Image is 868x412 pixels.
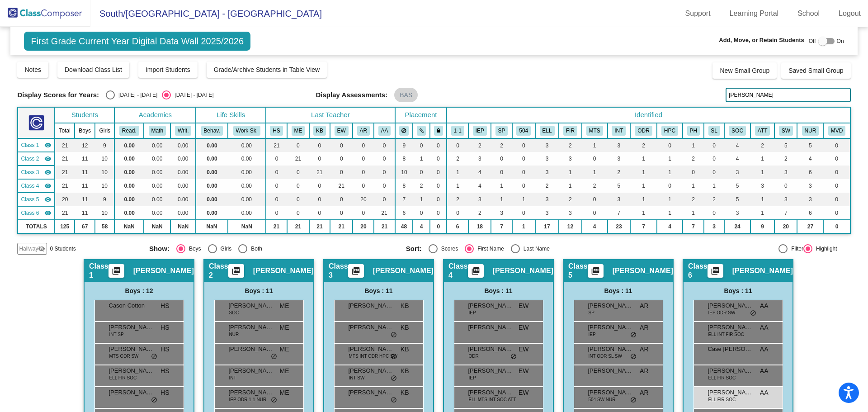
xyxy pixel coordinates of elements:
button: Print Students Details [468,264,484,278]
td: 1 [657,152,683,166]
td: 9 [95,193,114,206]
td: 7 [395,193,413,206]
td: 1 [559,179,581,193]
td: 0.00 [228,138,266,152]
td: 0 [353,179,374,193]
td: Kelly Bjorklund - No Class Name [18,166,55,179]
th: Academics [114,107,196,123]
td: 1 [657,166,683,179]
td: 5 [797,138,823,152]
button: SP [495,126,508,136]
button: ATT [755,126,770,136]
td: 10 [95,206,114,220]
td: 2 [750,138,774,152]
td: 3 [724,166,750,179]
td: 0.00 [196,193,227,206]
td: 1 [413,152,430,166]
th: One on one Paraprofessional [447,123,468,138]
td: 6 [797,166,823,179]
td: 0.00 [114,206,144,220]
td: 1 [582,166,608,179]
td: 0.00 [170,152,196,166]
button: Work Sk. [233,126,260,136]
button: SOC [729,126,746,136]
td: 0 [823,138,850,152]
button: Grade/Archive Students in Table View [207,62,327,78]
button: ODR [635,126,652,136]
td: 10 [95,152,114,166]
td: 10 [95,166,114,179]
button: Print Students Details [708,264,723,278]
td: 0 [374,152,395,166]
button: Read. [119,126,139,136]
td: 0.00 [144,179,170,193]
td: 4 [724,138,750,152]
td: 11 [75,166,95,179]
td: 0 [774,179,797,193]
td: 3 [750,179,774,193]
td: 21 [287,152,309,166]
th: Heidi Schultz [266,123,287,138]
td: 11 [75,179,95,193]
td: 1 [582,138,608,152]
button: EW [335,126,349,136]
td: 11 [75,206,95,220]
span: Off [809,37,816,45]
td: 0 [266,166,287,179]
td: 0 [823,152,850,166]
td: 0.00 [114,138,144,152]
button: Math [149,126,166,136]
td: 3 [774,166,797,179]
td: 0 [657,179,683,193]
td: 2 [468,138,491,152]
td: 0.00 [170,193,196,206]
td: 1 [491,179,512,193]
td: 0 [430,138,447,152]
td: 1 [630,193,657,206]
td: 0.00 [196,152,227,166]
td: 0 [512,179,535,193]
button: Print Students Details [348,264,364,278]
th: Boys [75,123,95,138]
td: 0.00 [144,193,170,206]
td: 0 [287,206,309,220]
td: 5 [724,179,750,193]
th: Heavy Parent Communication [657,123,683,138]
mat-icon: picture_as_pdf [590,266,601,279]
td: 21 [55,152,75,166]
td: 2 [582,179,608,193]
td: 0 [309,138,330,152]
td: Abby Alderman - No Class Name [18,206,55,220]
button: AA [378,126,391,136]
td: 0.00 [228,179,266,193]
td: 0 [266,193,287,206]
button: 1-1 [451,126,464,136]
th: Individualized Education Plan [468,123,491,138]
a: Support [678,6,718,21]
td: 0.00 [196,206,227,220]
span: Saved Small Group [788,67,843,74]
td: 21 [55,138,75,152]
td: Elizabeth Wenner - No Class Name [18,179,55,193]
td: 3 [468,193,491,206]
td: 0 [374,179,395,193]
td: 0 [353,166,374,179]
td: 20 [55,193,75,206]
td: 0.00 [228,206,266,220]
mat-icon: picture_as_pdf [111,266,122,279]
td: 0.00 [144,138,170,152]
td: 0 [823,193,850,206]
td: 0 [704,138,724,152]
td: 0 [683,166,704,179]
span: Class 5 [21,195,39,204]
th: Mariah Eyler [287,123,309,138]
th: Placement [395,107,447,123]
td: 0 [704,152,724,166]
th: Keep with teacher [430,123,447,138]
td: 0 [374,138,395,152]
td: 2 [704,193,724,206]
td: 0 [266,206,287,220]
td: 0 [287,166,309,179]
td: 3 [535,166,559,179]
td: 0 [330,138,353,152]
